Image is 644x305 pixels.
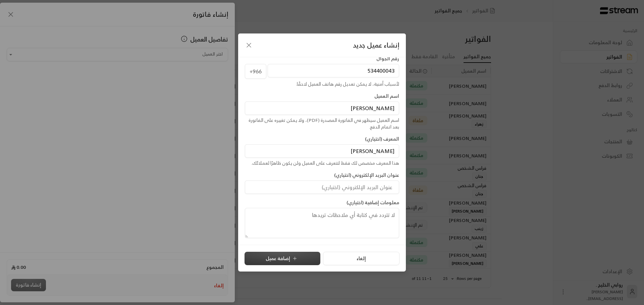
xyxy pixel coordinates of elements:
[245,180,399,194] input: عنوان البريد الإلكتروني (اختياري)
[268,64,399,77] input: رقم الجوال
[245,64,266,79] span: +966
[245,252,320,265] button: إضافة عميل
[365,136,399,142] label: المعرف (اختياري)
[323,252,399,265] button: إلغاء
[353,40,399,50] span: إنشاء عميل جديد
[374,93,399,99] label: اسم العميل
[346,199,399,206] label: معلومات إضافية (اختياري)
[376,55,399,62] label: رقم الجوال
[245,160,399,166] div: هذا المعرف مخصص لك فقط لتتعرف على العميل ولن يكون ظاهرًا لعملائك.
[334,172,399,178] label: عنوان البريد الإلكتروني (اختياري)
[245,81,399,87] div: لأسباب أمنية، لا يمكن تعديل رقم هاتف العميل لاحقًا.
[245,144,399,158] input: المعرف (اختياري)
[245,101,399,115] input: اسم العميل
[245,117,399,130] div: اسم العميل سيظهر في الفاتورة المصدرة (PDF)، ولا يمكن تغييره على الفاتورة بعد اتمام الدفع.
